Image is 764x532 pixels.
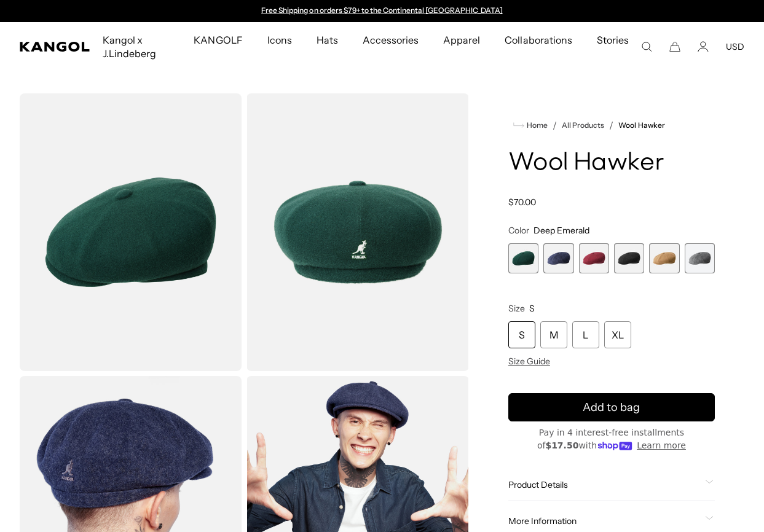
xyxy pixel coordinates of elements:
[181,22,254,58] a: KANGOLF
[317,22,338,58] span: Hats
[90,22,181,71] a: Kangol x J.Lindeberg
[641,41,652,52] summary: Search here
[604,321,631,348] div: XL
[548,118,557,133] li: /
[508,356,550,367] span: Size Guide
[698,41,709,52] a: Account
[505,22,572,58] span: Collaborations
[726,41,744,52] button: USD
[20,93,242,371] img: color-deep-emerald
[649,243,679,273] label: Camel
[529,303,535,314] span: S
[508,515,700,526] span: More Information
[618,121,664,130] a: Wool Hawker
[534,225,589,236] span: Deep Emerald
[350,22,431,58] a: Accessories
[267,22,292,58] span: Icons
[508,303,525,314] span: Size
[194,22,242,58] span: KANGOLF
[597,22,629,71] span: Stories
[685,243,715,273] label: Flannel
[583,399,640,416] span: Add to bag
[649,243,679,273] div: 5 of 6
[304,22,350,58] a: Hats
[256,6,509,16] div: Announcement
[508,118,715,133] nav: breadcrumbs
[508,150,715,177] h1: Wool Hawker
[614,243,644,273] label: Black
[508,479,700,490] span: Product Details
[508,321,535,348] div: S
[508,225,529,236] span: Color
[508,243,538,273] label: Deep Emerald
[579,243,609,273] div: 3 of 6
[513,120,548,131] a: Home
[256,6,509,16] div: 1 of 2
[685,243,715,273] div: 6 of 6
[543,243,573,273] div: 2 of 6
[20,42,90,52] a: Kangol
[540,321,567,348] div: M
[431,22,492,58] a: Apparel
[614,243,644,273] div: 4 of 6
[543,243,573,273] label: Navy Marl
[363,22,419,58] span: Accessories
[261,6,503,15] a: Free Shipping on orders $79+ to the Continental [GEOGRAPHIC_DATA]
[585,22,641,71] a: Stories
[604,118,613,133] li: /
[256,6,509,16] slideshow-component: Announcement bar
[669,41,680,52] button: Cart
[508,393,715,421] button: Add to bag
[255,22,304,58] a: Icons
[524,121,548,130] span: Home
[508,197,536,208] span: $70.00
[508,243,538,273] div: 1 of 6
[492,22,584,58] a: Collaborations
[562,121,604,130] a: All Products
[572,321,599,348] div: L
[443,22,480,58] span: Apparel
[246,93,468,371] img: color-deep-emerald
[103,22,169,71] span: Kangol x J.Lindeberg
[579,243,609,273] label: Cranberry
